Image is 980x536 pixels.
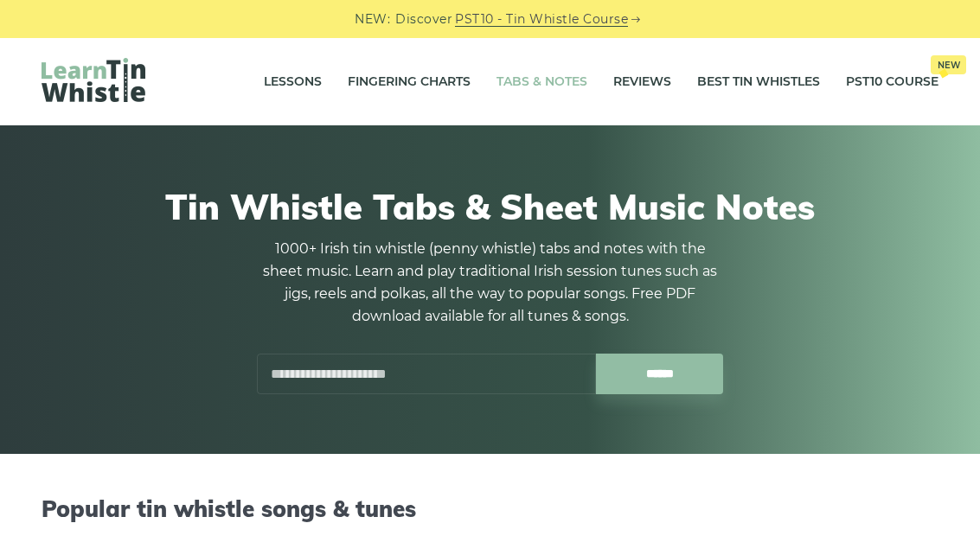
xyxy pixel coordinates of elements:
[257,238,724,328] p: 1000+ Irish tin whistle (penny whistle) tabs and notes with the sheet music. Learn and play tradi...
[846,61,938,104] a: PST10 CourseNew
[613,61,671,104] a: Reviews
[42,495,938,522] h2: Popular tin whistle songs & tunes
[348,61,471,104] a: Fingering Charts
[50,186,930,227] h1: Tin Whistle Tabs & Sheet Music Notes
[264,61,322,104] a: Lessons
[496,61,587,104] a: Tabs & Notes
[931,55,966,74] span: New
[697,61,820,104] a: Best Tin Whistles
[42,58,145,102] img: LearnTinWhistle.com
